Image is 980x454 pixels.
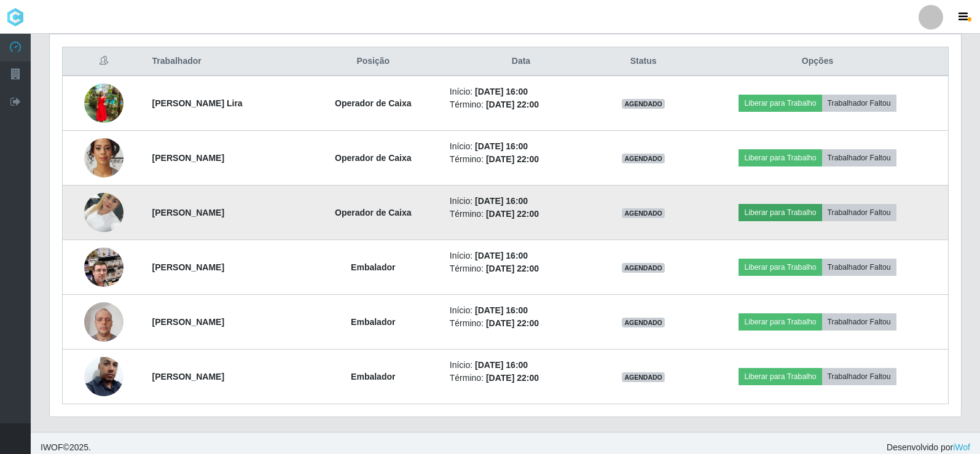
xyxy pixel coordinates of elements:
button: Trabalhador Faltou [822,204,896,221]
span: AGENDADO [622,263,665,273]
button: Liberar para Trabalho [739,368,821,385]
li: Início: [450,140,592,153]
time: [DATE] 16:00 [475,305,528,315]
button: Trabalhador Faltou [822,368,896,385]
strong: Operador de Caixa [335,98,412,108]
strong: Embalador [351,262,395,272]
strong: [PERSON_NAME] [152,208,224,217]
time: [DATE] 22:00 [486,100,539,109]
time: [DATE] 16:00 [475,360,528,370]
strong: Embalador [351,317,395,327]
li: Início: [450,304,592,317]
li: Término: [450,372,592,385]
strong: [PERSON_NAME] [152,153,224,163]
time: [DATE] 22:00 [486,264,539,273]
img: CoreUI Logo [6,8,25,26]
button: Liberar para Trabalho [739,149,821,166]
button: Liberar para Trabalho [739,313,821,331]
button: Liberar para Trabalho [739,204,821,221]
th: Posição [304,47,442,76]
strong: Operador de Caixa [335,208,412,217]
th: Status [600,47,687,76]
li: Início: [450,85,592,98]
a: iWof [953,442,970,452]
span: AGENDADO [622,154,665,163]
li: Término: [450,153,592,166]
strong: [PERSON_NAME] [152,372,224,382]
strong: [PERSON_NAME] [152,317,224,327]
img: 1732924374350.jpeg [84,84,123,123]
th: Trabalhador [145,47,304,76]
th: Opções [687,47,948,76]
strong: [PERSON_NAME] Lira [152,98,243,108]
button: Trabalhador Faltou [822,149,896,166]
span: IWOF [41,442,63,452]
time: [DATE] 16:00 [475,87,528,96]
time: [DATE] 16:00 [475,196,528,206]
li: Término: [450,208,592,221]
button: Liberar para Trabalho [739,259,821,276]
span: AGENDADO [622,372,665,382]
th: Data [442,47,600,76]
li: Término: [450,317,592,330]
time: [DATE] 22:00 [486,318,539,328]
span: AGENDADO [622,208,665,218]
time: [DATE] 22:00 [486,373,539,383]
time: [DATE] 16:00 [475,141,528,151]
strong: [PERSON_NAME] [152,262,224,272]
span: AGENDADO [622,318,665,327]
li: Término: [450,98,592,111]
img: 1752705745572.jpeg [84,186,123,238]
img: 1699235527028.jpeg [84,232,123,302]
strong: Embalador [351,372,395,382]
img: 1740359747198.jpeg [84,342,123,412]
span: Desenvolvido por [887,441,970,454]
img: 1748531044288.jpeg [84,131,123,184]
span: © 2025 . [41,441,91,454]
li: Início: [450,359,592,372]
li: Início: [450,195,592,208]
button: Trabalhador Faltou [822,259,896,276]
time: [DATE] 16:00 [475,251,528,260]
strong: Operador de Caixa [335,153,412,163]
li: Término: [450,262,592,275]
button: Trabalhador Faltou [822,313,896,331]
li: Início: [450,249,592,262]
button: Trabalhador Faltou [822,95,896,112]
time: [DATE] 22:00 [486,154,539,164]
img: 1723391026413.jpeg [84,295,123,348]
span: AGENDADO [622,99,665,109]
time: [DATE] 22:00 [486,209,539,219]
button: Liberar para Trabalho [739,95,821,112]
